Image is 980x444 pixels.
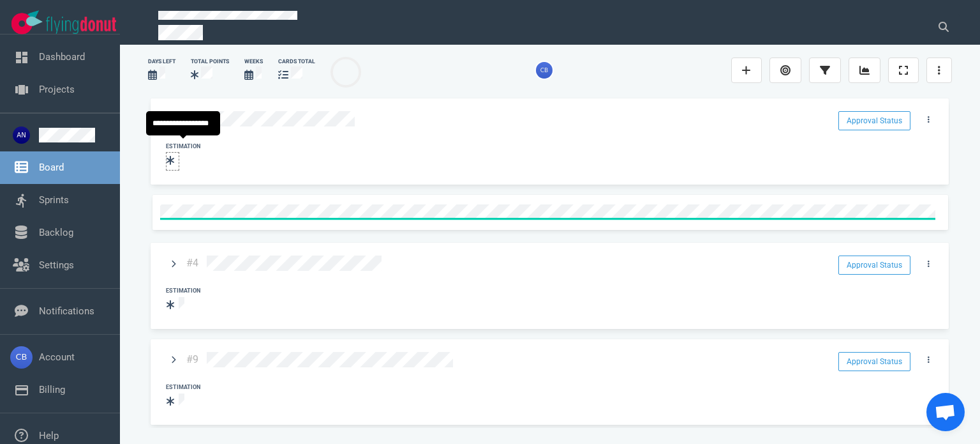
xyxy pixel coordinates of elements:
[166,383,200,392] div: Estimation
[39,227,73,238] a: Backlog
[39,351,75,363] a: Account
[191,57,229,66] div: Total Points
[186,353,198,365] a: #9
[39,162,64,173] a: Board
[166,287,200,296] div: Estimation
[39,384,65,395] a: Billing
[838,111,910,130] button: Approval Status
[186,257,198,269] a: #4
[244,57,263,66] div: Weeks
[166,142,200,151] div: Estimation
[39,84,75,95] a: Projects
[926,393,965,431] div: Open chat
[148,57,175,66] div: days left
[39,194,69,206] a: Sprints
[536,62,553,79] img: 26
[838,256,910,275] button: Approval Status
[39,430,59,441] a: Help
[278,57,315,66] div: cards total
[39,259,74,271] a: Settings
[39,51,85,63] a: Dashboard
[46,17,116,34] img: Flying Donut text logo
[838,352,910,371] button: Approval Status
[39,305,94,317] a: Notifications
